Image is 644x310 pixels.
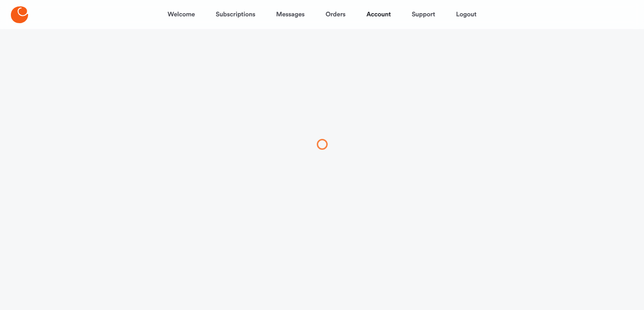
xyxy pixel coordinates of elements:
a: Orders [325,4,345,25]
a: Account [366,4,391,25]
a: Support [412,4,435,25]
a: Logout [456,4,476,25]
a: Messages [276,4,305,25]
a: Subscriptions [216,4,255,25]
a: Welcome [168,4,195,25]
